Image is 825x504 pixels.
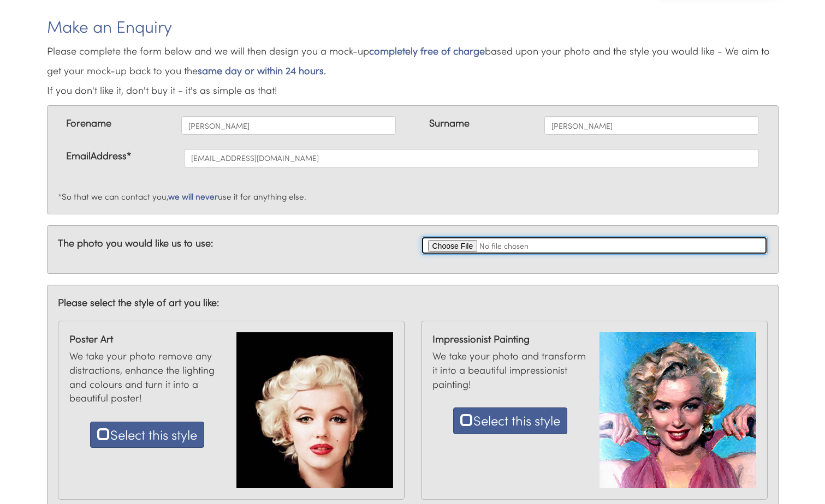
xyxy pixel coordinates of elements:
[236,332,393,489] img: mono canvas
[47,17,779,35] h3: Make an Enquiry
[90,422,204,448] button: Select this style
[66,116,111,130] label: Forename
[58,236,213,249] strong: The photo you would like us to use:
[58,296,219,309] strong: Please select the style of art you like:
[47,41,779,100] p: Please complete the form below and we will then design you a mock-up based upon your photo and th...
[600,332,756,489] img: mono canvas
[168,191,218,202] em: we will never
[64,327,232,454] div: We take your photo remove any distractions, enhance the lighting and colours and turn it into a b...
[58,191,306,202] small: *So that we can contact you, use it for anything else.
[369,44,485,57] em: completely free of charge
[453,407,567,434] button: Select this style
[429,116,470,130] label: Surname
[69,332,226,346] strong: Poster Art
[432,332,589,346] strong: Impressionist Painting
[198,64,326,77] em: same day or within 24 hours.
[66,149,131,163] label: EmailAddress*
[427,327,595,440] div: We take your photo and transform it into a beautiful impressionist painting!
